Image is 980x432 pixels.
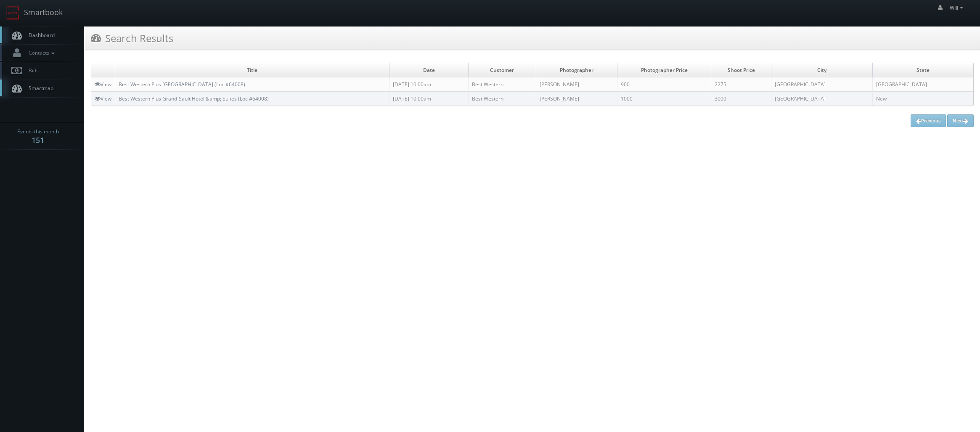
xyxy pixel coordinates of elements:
td: Customer [469,63,536,77]
strong: 151 [32,135,44,145]
td: [GEOGRAPHIC_DATA] [771,77,873,92]
td: [PERSON_NAME] [536,77,617,92]
span: Smartmap [24,85,53,92]
span: Events this month [17,127,59,136]
td: 900 [617,77,711,92]
td: City [771,63,873,77]
td: Shoot Price [711,63,771,77]
img: smartbook-logo.png [6,6,20,20]
td: 2275 [711,77,771,92]
td: [DATE] 10:00am [389,77,468,92]
td: Best Western [469,77,536,92]
a: Best Western Plus Grand-Sault Hotel &amp; Suites (Loc #64008) [119,95,269,102]
a: Best Western Plus [GEOGRAPHIC_DATA] (Loc #64008) [119,81,245,88]
td: [PERSON_NAME] [536,92,617,106]
td: Title [115,63,389,77]
span: Will [950,4,966,11]
td: State [872,63,973,77]
td: [GEOGRAPHIC_DATA] [872,77,973,92]
td: 1000 [617,92,711,106]
td: [GEOGRAPHIC_DATA] [771,92,873,106]
a: View [95,81,111,88]
td: 3000 [711,92,771,106]
span: Contacts [24,49,57,56]
td: Best Western [469,92,536,106]
h3: Search Results [91,31,173,45]
a: View [95,95,111,102]
td: Photographer [536,63,617,77]
td: [DATE] 10:00am [389,92,468,106]
span: Bids [24,67,39,74]
td: New [872,92,973,106]
span: Dashboard [24,32,55,39]
td: Photographer Price [617,63,711,77]
td: Date [389,63,468,77]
